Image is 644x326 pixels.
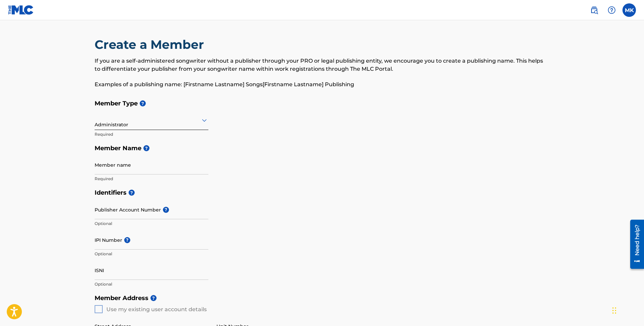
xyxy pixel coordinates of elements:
p: Examples of a publishing name: [Firstname Lastname] Songs[Firstname Lastname] Publishing [95,80,550,89]
div: Drag [612,300,616,321]
h5: Member Address [95,291,550,305]
span: ? [143,145,149,151]
span: ? [124,237,130,243]
span: ? [129,190,135,196]
a: Public Search [587,3,601,17]
img: help [608,6,616,14]
iframe: Resource Center [625,217,644,271]
div: Administrator [95,112,208,128]
div: Help [605,3,618,17]
img: MLC Logo [8,5,34,15]
p: Optional [95,281,208,287]
p: Required [95,131,208,137]
h2: Create a Member [95,37,207,52]
p: Optional [95,251,208,257]
p: Optional [95,221,208,227]
span: ? [150,295,157,301]
h5: Member Type [95,96,550,111]
img: search [590,6,598,14]
h5: Identifiers [95,186,550,200]
span: ? [163,207,169,213]
div: User Menu [622,3,636,17]
iframe: Chat Widget [610,294,644,326]
p: Required [95,176,208,182]
h5: Member Name [95,141,550,156]
span: ? [140,100,146,106]
p: If you are a self-administered songwriter without a publisher through your PRO or legal publishin... [95,57,550,73]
